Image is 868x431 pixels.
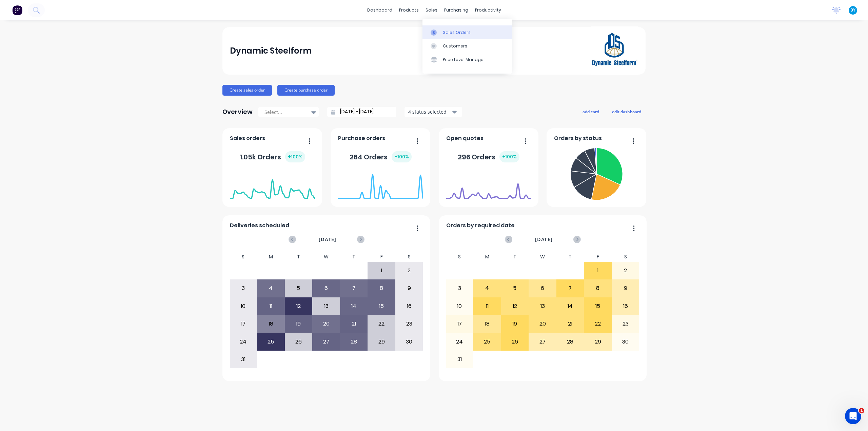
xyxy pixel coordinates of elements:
div: productivity [472,5,505,15]
div: 6 [313,280,340,297]
div: 7 [340,280,368,297]
div: + 100 % [285,151,305,162]
div: W [312,252,340,262]
div: 18 [474,315,501,332]
div: 14 [340,298,368,315]
span: Deliveries scheduled [230,221,289,230]
div: S [446,252,474,262]
div: 10 [446,298,473,315]
div: 2 [612,262,639,279]
span: [DATE] [535,236,553,243]
div: M [473,252,501,262]
div: 4 [257,280,284,297]
a: dashboard [364,5,396,15]
a: Price Level Manager [422,53,512,66]
div: F [368,252,395,262]
div: Customers [443,43,467,49]
div: 7 [557,280,584,297]
div: 27 [313,333,340,350]
span: Sales orders [230,134,265,142]
div: 1 [584,262,611,279]
div: 13 [313,298,340,315]
div: + 100 % [392,151,412,162]
div: F [584,252,612,262]
div: W [529,252,556,262]
div: products [396,5,422,15]
button: Create purchase order [277,85,335,96]
div: 5 [285,280,312,297]
span: 1 [859,408,864,413]
div: 15 [584,298,611,315]
div: 18 [257,315,284,332]
div: 13 [529,298,556,315]
div: 12 [285,298,312,315]
button: edit dashboard [608,107,646,116]
div: 5 [501,280,529,297]
div: T [501,252,529,262]
span: BY [850,7,855,13]
div: 8 [584,280,611,297]
div: 30 [612,333,639,350]
span: Purchase orders [338,134,385,142]
div: 24 [230,333,257,350]
div: 25 [474,333,501,350]
div: T [340,252,368,262]
div: 4 status selected [408,108,451,115]
a: Customers [422,39,512,53]
div: 31 [230,351,257,368]
div: 20 [529,315,556,332]
div: 26 [501,333,529,350]
button: 4 status selected [405,107,462,117]
div: 28 [557,333,584,350]
div: 22 [584,315,611,332]
div: 21 [340,315,368,332]
div: 12 [501,298,529,315]
div: purchasing [441,5,472,15]
div: 26 [285,333,312,350]
div: 296 Orders [458,151,519,162]
div: 9 [612,280,639,297]
div: 21 [557,315,584,332]
a: Sales Orders [422,25,512,39]
div: + 100 % [499,151,519,162]
div: 24 [446,333,473,350]
div: 6 [529,280,556,297]
div: T [285,252,313,262]
div: 10 [230,298,257,315]
div: Price Level Manager [443,57,485,63]
div: 23 [612,315,639,332]
div: 23 [396,315,423,332]
button: add card [578,107,604,116]
div: 19 [285,315,312,332]
div: 22 [368,315,395,332]
iframe: Intercom live chat [845,408,861,424]
div: sales [422,5,441,15]
div: 30 [396,333,423,350]
div: 31 [446,351,473,368]
div: 9 [396,280,423,297]
div: 25 [257,333,284,350]
div: 3 [230,280,257,297]
span: Orders by required date [446,221,515,230]
div: 15 [368,298,395,315]
div: 1.05k Orders [240,151,305,162]
div: 16 [612,298,639,315]
div: 3 [446,280,473,297]
span: [DATE] [319,236,336,243]
div: 20 [313,315,340,332]
div: 8 [368,280,395,297]
div: 17 [230,315,257,332]
div: S [612,252,639,262]
div: 14 [557,298,584,315]
img: Dynamic Steelform [591,26,638,75]
div: 29 [584,333,611,350]
div: 19 [501,315,529,332]
div: Dynamic Steelform [230,44,312,58]
div: 4 [474,280,501,297]
div: S [395,252,423,262]
div: T [556,252,584,262]
div: 1 [368,262,395,279]
div: 11 [257,298,284,315]
div: 17 [446,315,473,332]
div: 11 [474,298,501,315]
